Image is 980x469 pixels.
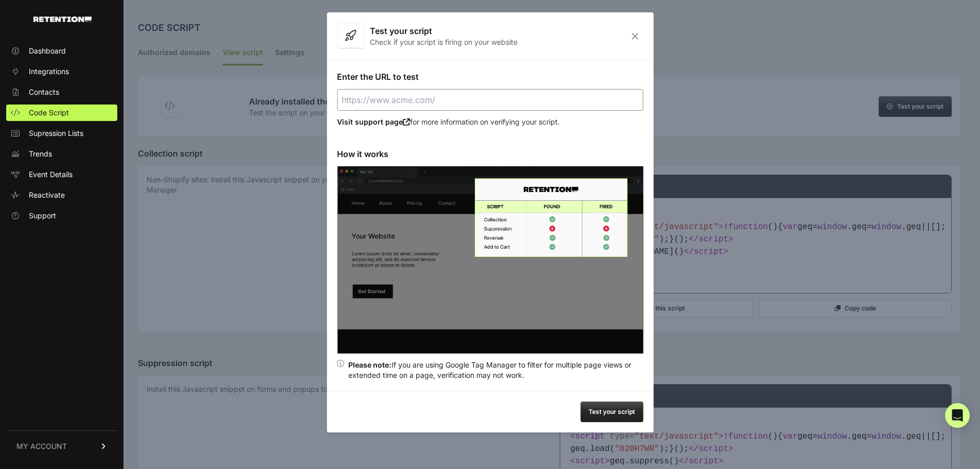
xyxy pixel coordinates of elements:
[348,360,391,369] strong: Please note:
[33,16,92,22] img: Retention.com
[16,441,67,451] span: MY ACCOUNT
[337,89,643,111] input: https://www.acme.com/
[337,72,419,82] label: Enter the URL to test
[6,207,117,224] a: Support
[6,166,117,183] a: Event Details
[6,105,117,121] a: Code Script
[6,43,117,59] a: Dashboard
[29,149,52,159] span: Trends
[370,37,518,47] p: Check if your script is firing on your website
[6,125,117,142] a: Supression Lists
[6,430,117,462] a: MY ACCOUNT
[6,84,117,100] a: Contacts
[370,25,518,37] h3: Test your script
[29,46,66,56] span: Dashboard
[29,211,56,221] span: Support
[29,169,73,180] span: Event Details
[6,187,117,203] a: Reactivate
[29,128,83,138] span: Supression Lists
[29,190,65,200] span: Reactivate
[627,32,643,41] i: Close
[348,360,643,380] div: If you are using Google Tag Manager to filter for multiple page views or extended time on a page,...
[6,146,117,162] a: Trends
[580,402,643,422] button: Test your script
[29,66,69,77] span: Integrations
[29,108,69,118] span: Code Script
[945,403,970,428] div: Open Intercom Messenger
[6,63,117,80] a: Integrations
[337,117,410,126] a: Visit support page
[29,87,59,97] span: Contacts
[337,166,643,354] img: verify script installation
[337,148,643,160] h3: How it works
[337,117,643,127] p: for more information on verifying your script.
